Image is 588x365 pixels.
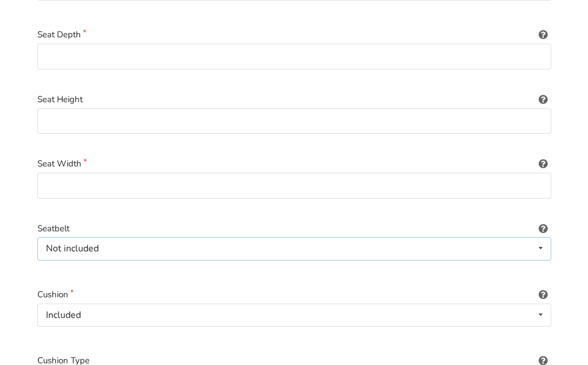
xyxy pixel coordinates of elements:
[37,288,551,301] label: Cushion
[46,244,99,253] div: Not included
[37,93,551,106] label: Seat Height
[37,28,551,41] label: Seat Depth
[37,222,551,235] label: Seatbelt
[37,157,551,170] label: Seat Width
[46,310,81,320] div: Included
